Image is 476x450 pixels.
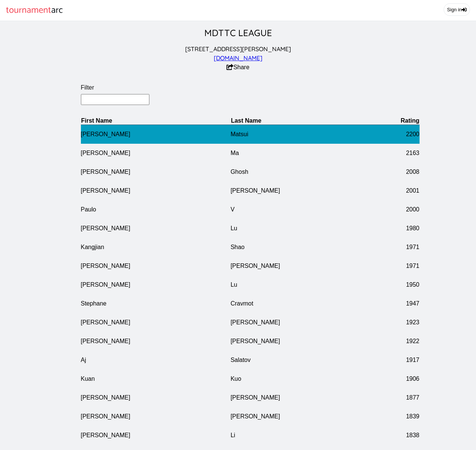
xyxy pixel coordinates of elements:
label: Filter [81,84,420,91]
td: [PERSON_NAME] [81,125,231,144]
span: tournament [6,3,51,18]
span: arc [51,3,63,18]
td: Aj [81,351,231,369]
td: 1917 [380,351,420,369]
td: [PERSON_NAME] [81,313,231,332]
td: 1906 [380,369,420,388]
td: 1877 [380,388,420,407]
td: [PERSON_NAME] [81,219,231,238]
td: 2163 [380,144,420,163]
td: 1947 [380,294,420,313]
th: First Name [81,117,231,125]
td: [PERSON_NAME] [81,181,231,200]
a: Sign in [444,3,470,16]
th: Rating [380,117,420,125]
td: 2200 [380,125,420,144]
td: [PERSON_NAME] [81,407,231,426]
td: [PERSON_NAME] [231,407,380,426]
td: Salatov [231,351,380,369]
td: Matsui [231,125,380,144]
td: 2008 [380,163,420,181]
td: [PERSON_NAME] [81,163,231,181]
td: V [231,200,380,219]
td: [PERSON_NAME] [81,144,231,163]
td: [PERSON_NAME] [81,426,231,445]
td: Ghosh [231,163,380,181]
td: [PERSON_NAME] [231,181,380,200]
td: 1923 [380,313,420,332]
td: Kangjian [81,238,231,257]
td: Cravmot [231,294,380,313]
td: [PERSON_NAME] [231,388,380,407]
td: Shao [231,238,380,257]
td: [PERSON_NAME] [81,332,231,351]
td: 1971 [380,257,420,275]
td: 2001 [380,181,420,200]
td: Paulo [81,200,231,219]
td: Ma [231,144,380,163]
a: MDTTC LEAGUE [204,27,272,38]
td: 1839 [380,407,420,426]
td: Lu [231,275,380,294]
td: 1980 [380,219,420,238]
td: Stephane [81,294,231,313]
th: Last Name [231,117,380,125]
button: Share [227,64,249,71]
td: [PERSON_NAME] [231,313,380,332]
td: 1922 [380,332,420,351]
a: [DOMAIN_NAME] [214,54,262,62]
td: Kuo [231,369,380,388]
a: tournamentarc [6,3,63,18]
td: [PERSON_NAME] [81,388,231,407]
td: [PERSON_NAME] [231,257,380,275]
td: [PERSON_NAME] [81,257,231,275]
td: 1971 [380,238,420,257]
td: Kuan [81,369,231,388]
td: 1950 [380,275,420,294]
td: Li [231,426,380,445]
td: 1838 [380,426,420,445]
td: Lu [231,219,380,238]
td: [PERSON_NAME] [81,275,231,294]
td: [PERSON_NAME] [231,332,380,351]
td: 2000 [380,200,420,219]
